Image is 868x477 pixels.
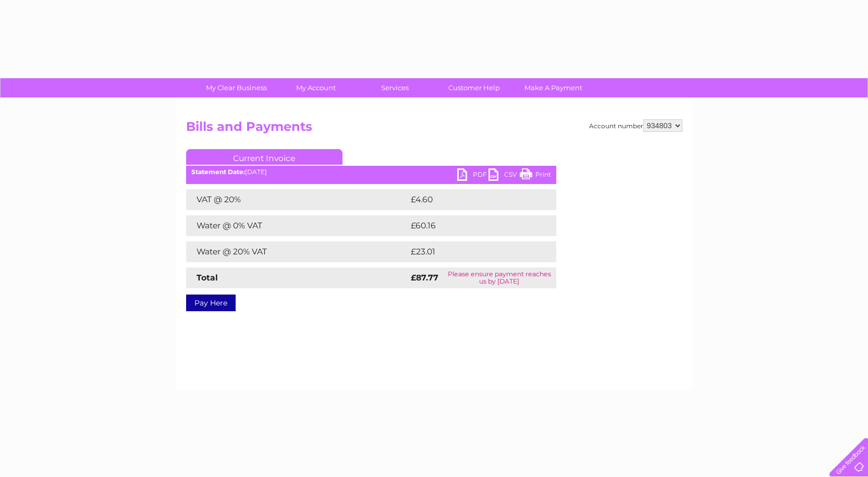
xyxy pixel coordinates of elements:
[186,241,408,262] td: Water @ 20% VAT
[408,215,534,236] td: £60.16
[197,273,218,283] strong: Total
[186,149,343,165] a: Current Invoice
[186,168,556,176] div: [DATE]
[352,78,438,97] a: Services
[191,168,245,176] b: Statement Date:
[408,189,532,210] td: £4.60
[520,168,551,184] a: Print
[186,189,408,210] td: VAT @ 20%
[457,168,488,184] a: PDF
[431,78,517,97] a: Customer Help
[411,273,438,283] strong: £87.77
[408,241,534,262] td: £23.01
[186,215,408,236] td: Water @ 0% VAT
[186,295,236,311] a: Pay Here
[510,78,596,97] a: Make A Payment
[193,78,279,97] a: My Clear Business
[186,119,682,139] h2: Bills and Payments
[488,168,520,184] a: CSV
[589,119,682,132] div: Account number
[443,267,556,288] td: Please ensure payment reaches us by [DATE]
[273,78,359,97] a: My Account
